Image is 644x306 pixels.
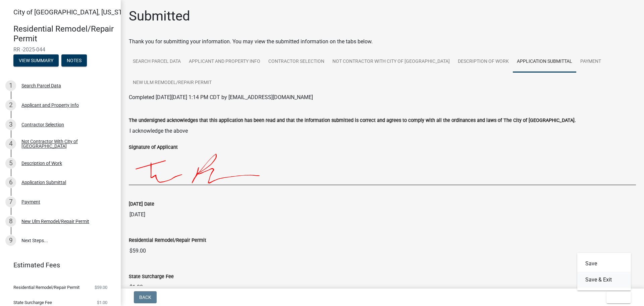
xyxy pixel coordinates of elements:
[61,58,87,63] wm-modal-confirm: Notes
[454,51,513,73] a: Description of Work
[129,51,185,73] a: Search Parcel Data
[577,253,631,291] div: Exit
[21,180,66,185] div: Application Submittal
[606,291,631,303] button: Exit
[513,51,576,73] a: Application Submittal
[5,177,16,188] div: 6
[264,51,328,73] a: Contractor Selection
[13,8,136,16] span: City of [GEOGRAPHIC_DATA], [US_STATE]
[21,161,62,166] div: Description of Work
[129,202,154,207] label: [DATE] Date
[129,238,206,243] label: Residential Remodel/Repair Permit
[5,258,110,272] a: Estimated Fees
[97,300,107,305] span: $1.00
[5,235,16,246] div: 9
[129,72,216,94] a: New Ulm Remodel/Repair Permit
[13,54,59,67] button: View Summary
[129,145,178,150] label: Signature of Applicant
[5,158,16,169] div: 5
[13,300,52,305] span: State Surcharge Fee
[5,100,16,111] div: 2
[5,196,16,207] div: 7
[185,51,264,73] a: Applicant and Property Info
[129,274,174,279] label: State Surcharge Fee
[13,24,115,44] h4: Residential Remodel/Repair Permit
[5,216,16,227] div: 8
[612,295,622,300] span: Exit
[576,51,605,73] a: Payment
[21,103,79,107] div: Applicant and Property Info
[134,291,157,303] button: Back
[21,122,64,127] div: Contractor Selection
[328,51,454,73] a: Not Contractor With City of [GEOGRAPHIC_DATA]
[129,94,313,100] span: Completed [DATE][DATE] 1:14 PM CDT by [EMAIL_ADDRESS][DOMAIN_NAME]
[5,138,16,149] div: 4
[577,256,631,272] button: Save
[129,38,636,46] div: Thank you for submitting your information. You may view the submitted information on the tabs below.
[21,83,61,88] div: Search Parcel Data
[21,219,89,224] div: New Ulm Remodel/Repair Permit
[21,200,40,204] div: Payment
[21,139,110,148] div: Not Contractor With City of [GEOGRAPHIC_DATA]
[577,272,631,288] button: Save & Exit
[5,119,16,130] div: 3
[139,295,151,300] span: Back
[61,54,87,67] button: Notes
[129,151,475,185] img: ICKCAAgoooIACCiiggAIKKKCAAiMsYJB9hG+eS1dgGAQyrAvck+CcYVjPMK2hrQDqxNJuAT4OHJ7g78O0XteigAIKKKCAAgoo...
[13,46,107,53] span: RR -2025-044
[129,8,190,24] h1: Submitted
[13,58,59,63] wm-modal-confirm: Summary
[129,118,576,123] label: The undersigned acknowledges that this application has been read and that the information submitt...
[5,80,16,91] div: 1
[13,285,79,290] span: Residential Remodel/Repair Permit
[95,285,107,290] span: $59.00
